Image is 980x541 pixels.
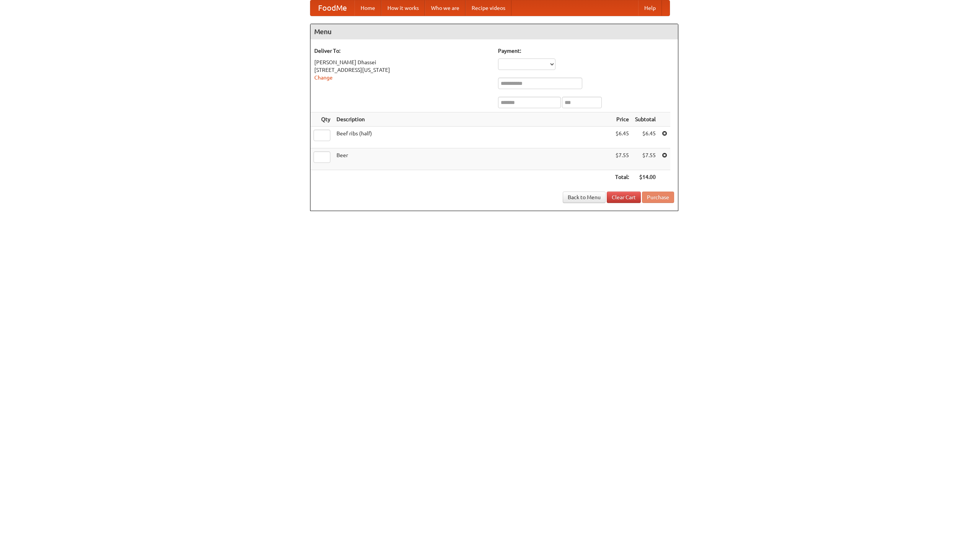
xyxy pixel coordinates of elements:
a: Home [354,0,381,16]
a: How it works [381,0,425,16]
div: [STREET_ADDRESS][US_STATE] [314,66,490,74]
a: FoodMe [310,0,354,16]
th: Description [333,112,612,127]
a: Help [638,0,662,16]
th: Total: [612,170,632,184]
h5: Deliver To: [314,47,490,55]
button: Purchase [642,192,674,203]
a: Recipe videos [465,0,511,16]
div: [PERSON_NAME] Dhassei [314,58,490,66]
h4: Menu [310,24,678,39]
a: Back to Menu [563,192,606,203]
td: Beer [333,148,612,170]
a: Clear Cart [607,192,641,203]
td: $6.45 [612,127,632,148]
td: $7.55 [632,148,659,170]
td: $7.55 [612,148,632,170]
th: Subtotal [632,112,659,127]
a: Who we are [425,0,465,16]
td: $6.45 [632,127,659,148]
th: Price [612,112,632,127]
td: Beef ribs (half) [333,127,612,148]
th: $14.00 [632,170,659,184]
h5: Payment: [498,47,674,55]
th: Qty [310,112,333,127]
a: Change [314,75,333,81]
